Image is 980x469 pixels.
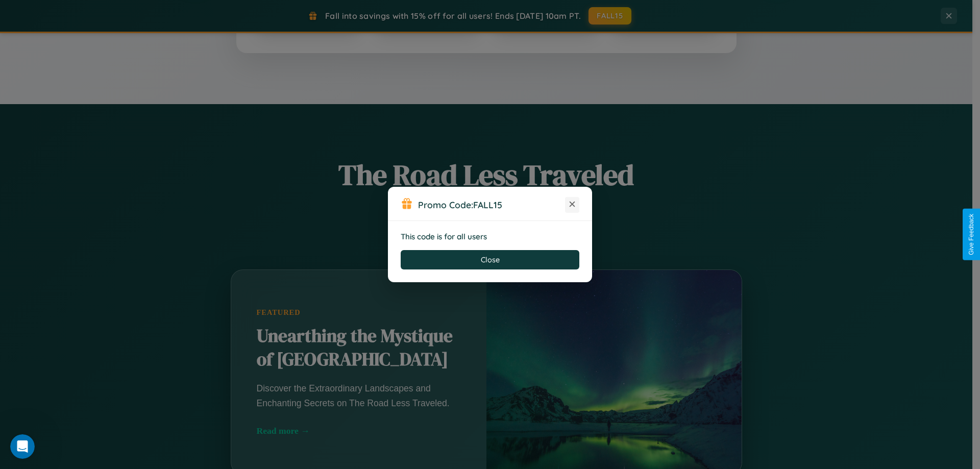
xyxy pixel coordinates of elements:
h3: Promo Code: [418,199,565,210]
button: Close [401,250,579,269]
strong: This code is for all users [401,232,487,241]
iframe: Intercom live chat [10,434,35,459]
div: Give Feedback [968,214,975,255]
b: FALL15 [473,199,502,210]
